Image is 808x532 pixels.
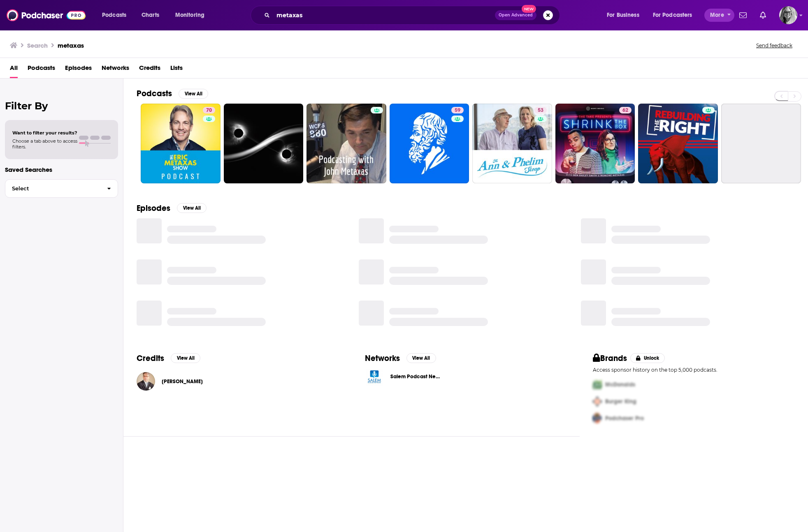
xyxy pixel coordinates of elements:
img: Eric Metaxas [137,372,155,391]
button: open menu [96,9,137,22]
span: Podchaser Pro [605,415,644,422]
button: View All [177,203,207,213]
button: open menu [601,9,650,22]
a: Credits [139,61,160,78]
a: Networks [102,61,129,78]
img: User Profile [779,6,797,24]
a: Podcasts [28,61,55,78]
span: Charts [142,9,159,21]
span: Want to filter your results? [12,130,77,136]
button: Unlock [630,353,665,363]
button: Show profile menu [779,6,797,24]
a: Salem Podcast Network logoSalem Podcast Network [365,368,567,387]
h2: Credits [137,353,164,363]
a: Eric Metaxas [162,378,203,385]
p: Access sponsor history on the top 5,000 podcasts. [593,367,795,373]
a: Show notifications dropdown [736,8,750,22]
a: 70 [141,104,221,183]
a: 59 [451,107,464,113]
h2: Filter By [5,100,118,112]
button: open menu [648,9,704,22]
span: 59 [455,106,460,115]
button: Send feedback [754,42,795,49]
span: For Business [607,9,639,21]
a: 62 [619,107,632,113]
button: View All [171,353,200,363]
span: Choose a tab above to access filters. [12,138,77,150]
a: NetworksView All [365,353,436,363]
input: Search podcasts, credits, & more... [273,9,495,22]
button: View All [406,353,436,363]
div: Search podcasts, credits, & more... [258,6,568,25]
span: Select [5,186,100,191]
a: 62 [555,104,635,183]
img: First Pro Logo [590,376,605,393]
span: [PERSON_NAME] [162,378,203,385]
button: Open AdvancedNew [495,10,536,20]
span: Salem Podcast Network [390,373,449,380]
h3: Search [27,42,48,49]
span: For Podcasters [653,9,692,21]
a: 53 [472,104,552,183]
span: Podcasts [102,9,126,21]
span: 62 [622,106,628,115]
span: McDonalds [605,381,635,388]
img: Salem Podcast Network logo [365,368,384,387]
h2: Episodes [137,203,170,213]
button: open menu [169,9,215,22]
button: Eric MetaxasEric Metaxas [137,368,339,395]
button: Select [5,179,118,198]
button: View All [179,89,208,99]
button: open menu [704,9,734,22]
span: Burger King [605,398,636,405]
h2: Networks [365,353,400,363]
h3: metaxas [58,42,84,49]
span: New [522,5,536,13]
span: 70 [206,106,212,115]
span: Open Advanced [499,13,533,17]
h2: Brands [593,353,627,363]
a: All [10,61,18,78]
img: Third Pro Logo [590,410,605,427]
a: PodcastsView All [137,88,208,99]
a: 70 [203,107,215,113]
img: Second Pro Logo [590,393,605,410]
a: 59 [390,104,469,183]
a: Episodes [65,61,92,78]
p: Saved Searches [5,166,118,173]
a: CreditsView All [137,353,200,363]
a: Lists [170,61,183,78]
a: Show notifications dropdown [757,8,769,22]
span: Monitoring [175,9,204,21]
a: 53 [534,107,547,113]
span: 53 [538,106,543,115]
a: EpisodesView All [137,203,207,213]
h2: Podcasts [137,88,172,99]
span: More [710,9,724,21]
span: Logged in as KRobison [779,6,797,24]
img: Podchaser - Follow, Share and Rate Podcasts [7,7,86,23]
a: Charts [136,9,164,22]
